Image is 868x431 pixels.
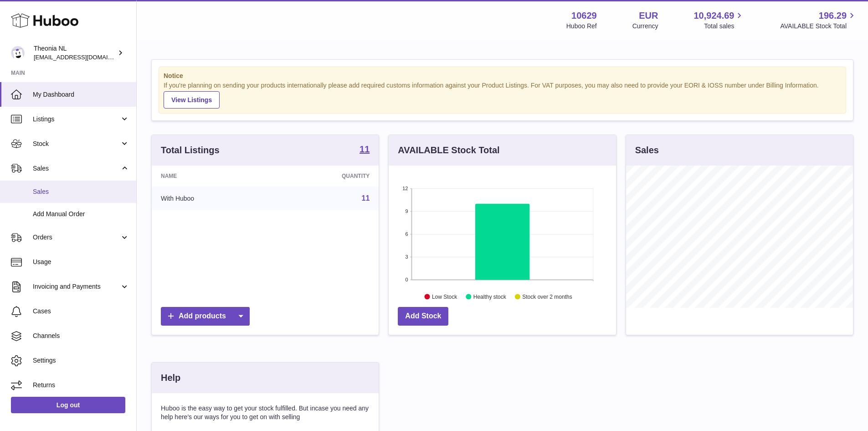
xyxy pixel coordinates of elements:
span: Sales [33,164,120,173]
text: Healthy stock [473,293,507,300]
span: [EMAIL_ADDRESS][DOMAIN_NAME] [34,53,134,61]
div: Theonia NL [34,44,116,62]
th: Quantity [272,166,379,187]
p: Huboo is the easy way to get your stock fulfilled. But incase you need any help here's our ways f... [161,404,370,421]
text: 6 [406,231,408,237]
span: Settings [33,356,129,365]
span: Total sales [704,22,745,31]
span: 10,924.69 [693,10,734,22]
div: If you're planning on sending your products internationally please add required customs informati... [164,81,841,109]
strong: 11 [360,145,370,154]
span: My Dashboard [33,90,129,99]
text: 9 [406,208,408,214]
span: Stock [33,140,120,148]
strong: Notice [164,72,841,80]
h3: AVAILABLE Stock Total [398,144,499,156]
a: 196.29 AVAILABLE Stock Total [780,10,857,31]
span: Usage [33,258,129,266]
div: Currency [632,22,658,31]
h3: Help [161,372,180,384]
span: Listings [33,115,120,124]
div: Huboo Ref [566,22,597,31]
a: Add Stock [398,307,448,326]
strong: EUR [639,10,658,22]
span: Cases [33,307,129,316]
a: 10,924.69 Total sales [693,10,745,31]
strong: 10629 [571,10,597,22]
span: Sales [33,187,129,196]
span: Channels [33,332,129,340]
td: With Huboo [152,187,272,210]
text: Stock over 2 months [523,293,572,300]
span: Orders [33,233,120,242]
span: Add Manual Order [33,210,129,218]
h3: Total Listings [161,144,220,156]
a: Log out [11,397,125,413]
a: View Listings [164,91,220,109]
span: Returns [33,381,129,389]
text: 12 [403,186,408,191]
a: Add products [161,307,250,326]
th: Name [152,166,272,187]
text: 3 [406,254,408,260]
span: Invoicing and Payments [33,282,120,291]
a: 11 [362,194,370,202]
img: info@wholesomegoods.eu [11,46,25,60]
span: 196.29 [819,10,847,22]
text: Low Stock [432,293,457,300]
span: AVAILABLE Stock Total [780,22,857,31]
text: 0 [406,277,408,282]
a: 11 [360,145,370,156]
h3: Sales [635,144,659,156]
